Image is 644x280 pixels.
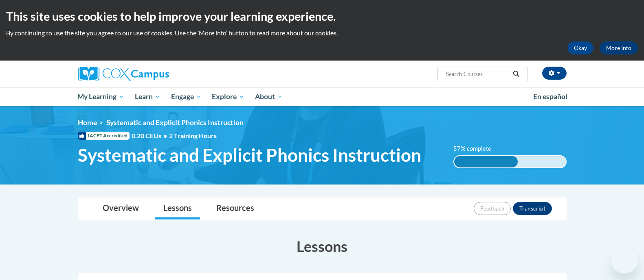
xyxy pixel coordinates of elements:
a: Overview [95,198,147,219]
button: Transcript [513,202,552,215]
button: Okay [567,41,593,54]
a: En español [528,88,573,105]
a: Resources [208,198,262,219]
span: En español [533,92,567,101]
span: Engage [171,92,202,102]
span: Systematic and Explicit Phonics Instruction [106,118,244,127]
button: Account Settings [542,67,567,80]
span: Learn [135,92,160,102]
input: Search Courses [445,69,510,79]
iframe: Button to launch messaging window [611,247,637,273]
span: 0.20 CEUs [132,131,169,140]
img: Cox Campus [78,67,169,81]
span: Explore [212,92,244,102]
div: Main menu [66,87,579,106]
a: Explore [207,87,250,106]
a: Cox Campus [78,67,233,81]
span: About [255,92,283,102]
a: More Info [600,41,638,54]
h3: Lessons [78,236,567,256]
label: 57% complete [453,144,500,153]
h2: This site uses cookies to help improve your learning experience. [6,8,638,24]
span: Systematic and Explicit Phonics Instruction [78,144,421,166]
p: By continuing to use the site you agree to our use of cookies. Use the ‘More info’ button to read... [6,28,638,37]
span: • [163,132,167,139]
a: Lessons [155,198,200,219]
a: Engage [166,87,207,106]
span: My Learning [77,92,124,102]
a: My Learning [73,87,130,106]
span: 2 Training Hours [169,132,217,139]
button: Search [510,69,522,79]
a: Home [78,118,97,127]
button: Feedback [474,202,511,215]
div: 57% complete [454,156,518,167]
a: Learn [130,87,166,106]
a: About [250,87,288,106]
span: IACET Accredited [78,132,130,140]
